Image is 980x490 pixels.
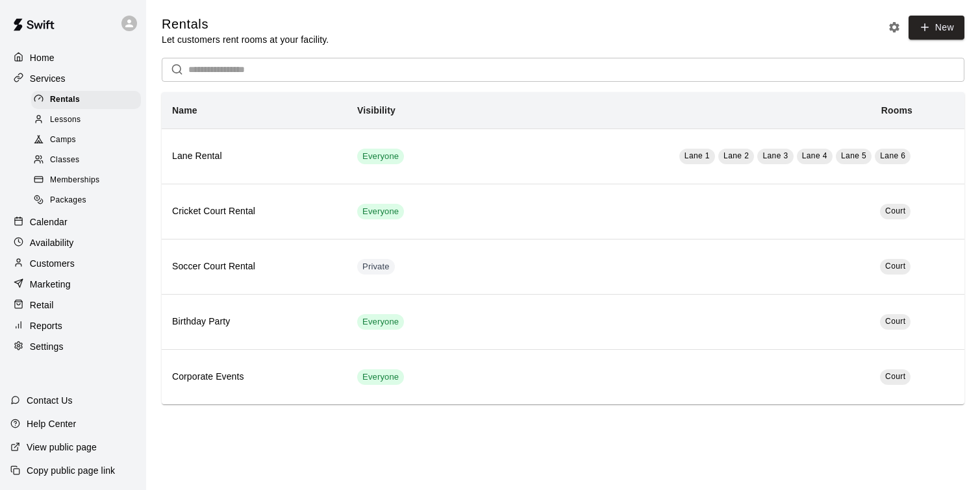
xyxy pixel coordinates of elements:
[880,151,905,160] span: Lane 6
[31,171,141,190] div: Memberships
[30,236,74,249] p: Availability
[357,314,404,330] div: This service is visible to all of your customers
[885,262,905,271] span: Court
[357,149,404,164] div: This service is visible to all of your customers
[762,151,788,160] span: Lane 3
[31,111,141,129] div: Lessons
[31,131,141,149] div: Camps
[31,91,141,109] div: Rentals
[723,151,749,160] span: Lane 2
[10,275,136,294] a: Marketing
[31,90,146,110] a: Rentals
[885,206,905,215] span: Court
[357,204,404,219] div: This service is visible to all of your customers
[172,260,336,274] h6: Soccer Court Rental
[50,174,99,187] span: Memberships
[50,114,81,127] span: Lessons
[30,72,66,85] p: Services
[802,151,827,160] span: Lane 4
[885,18,904,37] button: Rental settings
[30,278,71,291] p: Marketing
[10,316,136,336] a: Reports
[841,151,866,160] span: Lane 5
[50,154,79,167] span: Classes
[31,110,146,130] a: Lessons
[10,212,136,232] a: Calendar
[909,16,964,40] a: New
[172,315,336,329] h6: Birthday Party
[162,16,329,33] h5: Rentals
[357,105,396,116] b: Visibility
[27,417,76,430] p: Help Center
[172,370,336,384] h6: Corporate Events
[172,105,197,116] b: Name
[30,319,62,332] p: Reports
[357,206,404,218] span: Everyone
[27,394,73,407] p: Contact Us
[31,151,141,169] div: Classes
[30,340,64,353] p: Settings
[27,441,97,454] p: View public page
[30,215,68,228] p: Calendar
[172,204,336,219] h6: Cricket Court Rental
[357,316,404,328] span: Everyone
[10,69,136,88] a: Services
[30,257,75,270] p: Customers
[172,149,336,164] h6: Lane Rental
[685,151,710,160] span: Lane 1
[50,134,76,147] span: Camps
[31,171,146,191] a: Memberships
[357,369,404,385] div: This service is visible to all of your customers
[27,464,115,477] p: Copy public page link
[357,151,404,163] span: Everyone
[31,151,146,171] a: Classes
[881,105,912,116] b: Rooms
[885,317,905,326] span: Court
[31,191,146,211] a: Packages
[885,372,905,381] span: Court
[50,93,80,106] span: Rentals
[10,337,136,356] a: Settings
[357,371,404,384] span: Everyone
[30,51,55,64] p: Home
[162,92,964,404] table: simple table
[10,48,136,67] a: Home
[357,259,395,275] div: This service is hidden, and can only be accessed via a direct link
[31,130,146,151] a: Camps
[10,295,136,315] a: Retail
[10,254,136,273] a: Customers
[10,233,136,252] a: Availability
[30,299,54,312] p: Retail
[162,33,329,46] p: Let customers rent rooms at your facility.
[31,191,141,210] div: Packages
[50,194,86,207] span: Packages
[357,261,395,273] span: Private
